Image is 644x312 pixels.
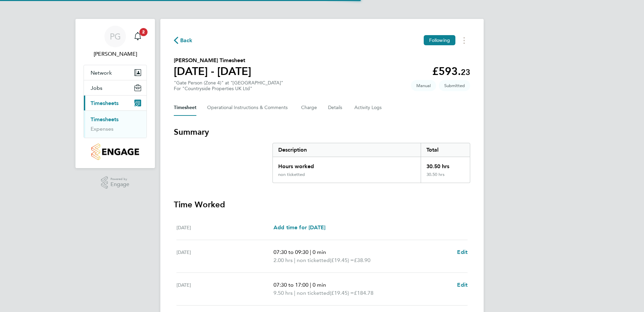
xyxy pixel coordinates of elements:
[301,100,317,116] button: Charge
[294,257,295,263] span: |
[421,157,470,172] div: 30.50 hrs
[110,32,121,41] span: PG
[313,282,326,288] span: 0 min
[91,126,114,132] a: Expenses
[139,28,148,36] span: 2
[330,290,354,296] span: (£19.45) =
[176,281,273,297] div: [DATE]
[457,248,468,256] a: Edit
[354,257,371,263] span: £38.90
[176,248,273,264] div: [DATE]
[174,86,283,92] div: For "Countryside Properties UK Ltd"
[458,35,470,46] button: Timesheets Menu
[91,85,102,91] span: Jobs
[110,176,129,182] span: Powered by
[310,249,311,255] span: |
[174,64,251,78] h1: [DATE] - [DATE]
[273,224,325,231] span: Add time for [DATE]
[174,36,193,45] button: Back
[174,127,470,137] h3: Summary
[273,224,325,232] a: Add time for [DATE]
[421,172,470,183] div: 30.50 hrs
[174,199,470,210] h3: Time Worked
[180,36,193,45] span: Back
[328,100,344,116] button: Details
[75,19,155,168] nav: Main navigation
[297,289,330,297] span: non ticketted
[174,80,283,92] div: "Gate Person (Zone 4)" at "[GEOGRAPHIC_DATA]"
[91,144,139,160] img: countryside-properties-logo-retina.png
[432,65,470,78] app-decimal: £593.
[313,249,326,255] span: 0 min
[101,176,130,189] a: Powered byEngage
[110,182,129,187] span: Engage
[310,282,311,288] span: |
[294,290,295,296] span: |
[457,249,468,255] span: Edit
[84,80,147,95] button: Jobs
[84,96,147,110] button: Timesheets
[91,70,112,76] span: Network
[429,37,450,43] span: Following
[174,100,196,116] button: Timesheet
[273,290,293,296] span: 9.50 hrs
[131,26,144,47] a: 2
[439,80,470,91] span: This timesheet is Submitted.
[297,256,330,264] span: non ticketted
[273,249,309,255] span: 07:30 to 09:30
[174,56,251,64] h2: [PERSON_NAME] Timesheet
[84,144,147,160] a: Go to home page
[273,282,309,288] span: 07:30 to 17:00
[330,257,354,263] span: (£19.45) =
[91,100,119,106] span: Timesheets
[424,35,455,45] button: Following
[273,143,421,157] div: Description
[457,281,468,289] a: Edit
[84,26,147,58] a: PG[PERSON_NAME]
[461,67,470,77] span: 23
[91,116,119,123] a: Timesheets
[273,257,293,263] span: 2.00 hrs
[207,100,290,116] button: Operational Instructions & Comments
[457,282,468,288] span: Edit
[273,157,421,172] div: Hours worked
[272,143,470,183] div: Summary
[278,172,305,177] div: non ticketted
[354,290,374,296] span: £184.78
[176,224,273,232] div: [DATE]
[411,80,436,91] span: This timesheet was manually created.
[84,110,147,138] div: Timesheets
[84,50,147,58] span: Paul Grayston
[354,100,383,116] button: Activity Logs
[84,65,147,80] button: Network
[421,143,470,157] div: Total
